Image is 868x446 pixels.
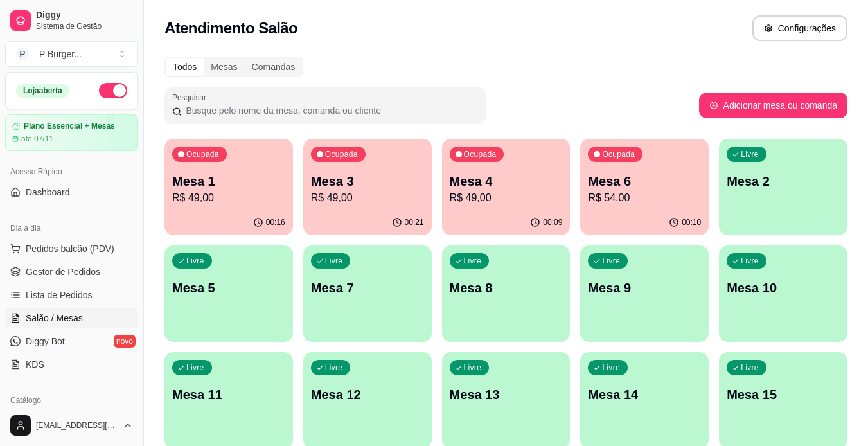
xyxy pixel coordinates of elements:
p: Livre [602,362,620,373]
p: Mesa 15 [727,386,840,404]
p: Mesa 1 [172,172,285,190]
p: R$ 49,00 [311,190,424,206]
p: 00:09 [543,217,562,227]
p: Mesa 7 [311,279,424,297]
div: Todos [166,58,204,76]
span: Lista de Pedidos [26,289,93,301]
p: Ocupada [602,149,635,159]
span: Gestor de Pedidos [26,265,100,278]
p: Mesa 2 [727,172,840,190]
span: Diggy [36,10,133,21]
p: Livre [325,256,343,266]
a: Dashboard [5,182,138,202]
button: LivreMesa 7 [303,245,432,342]
p: Livre [741,256,759,266]
div: Loja aberta [16,84,69,98]
p: Ocupada [325,149,358,159]
p: 00:21 [405,217,424,227]
p: Livre [186,362,204,373]
p: R$ 49,00 [172,190,285,206]
button: Pedidos balcão (PDV) [5,238,138,259]
div: Catálogo [5,390,138,411]
button: LivreMesa 10 [719,245,847,342]
p: Mesa 5 [172,279,285,297]
p: Livre [741,149,759,159]
button: Configurações [752,15,847,41]
button: OcupadaMesa 3R$ 49,0000:21 [303,139,432,235]
button: LivreMesa 2 [719,139,847,235]
p: Mesa 4 [450,172,563,190]
p: Ocupada [464,149,497,159]
span: Pedidos balcão (PDV) [26,242,114,255]
a: Salão / Mesas [5,308,138,328]
span: KDS [26,358,44,371]
input: Pesquisar [182,104,478,117]
span: Salão / Mesas [26,312,83,325]
div: Acesso Rápido [5,161,138,182]
button: LivreMesa 8 [442,245,571,342]
a: Lista de Pedidos [5,285,138,305]
p: R$ 49,00 [450,190,563,206]
button: LivreMesa 5 [164,245,293,342]
p: Livre [464,256,482,266]
div: P Burger ... [39,48,82,60]
div: Mesas [204,58,244,76]
article: até 07/11 [21,134,53,144]
a: DiggySistema de Gestão [5,5,138,36]
a: KDS [5,354,138,375]
p: Mesa 9 [588,279,701,297]
span: Diggy Bot [26,335,65,348]
p: Mesa 10 [727,279,840,297]
button: Alterar Status [99,83,127,98]
p: Livre [464,362,482,373]
p: Livre [741,362,759,373]
a: Plano Essencial + Mesasaté 07/11 [5,114,138,151]
p: 00:16 [266,217,285,227]
p: Mesa 3 [311,172,424,190]
a: Gestor de Pedidos [5,262,138,282]
div: Comandas [245,58,303,76]
h2: Atendimento Salão [164,18,297,39]
span: Dashboard [26,186,70,199]
p: Mesa 11 [172,386,285,404]
button: OcupadaMesa 1R$ 49,0000:16 [164,139,293,235]
span: [EMAIL_ADDRESS][DOMAIN_NAME] [36,420,118,431]
button: [EMAIL_ADDRESS][DOMAIN_NAME] [5,410,138,441]
div: Dia a dia [5,218,138,238]
p: Livre [325,362,343,373]
article: Plano Essencial + Mesas [24,121,115,131]
p: Livre [602,256,620,266]
p: Mesa 6 [588,172,701,190]
button: OcupadaMesa 6R$ 54,0000:10 [580,139,709,235]
span: P [16,48,29,60]
p: 00:10 [682,217,701,227]
button: Select a team [5,41,138,67]
p: Mesa 14 [588,386,701,404]
p: Mesa 13 [450,386,563,404]
button: Adicionar mesa ou comanda [699,93,847,118]
button: LivreMesa 9 [580,245,709,342]
p: Mesa 12 [311,386,424,404]
p: Mesa 8 [450,279,563,297]
a: Diggy Botnovo [5,331,138,352]
p: R$ 54,00 [588,190,701,206]
label: Pesquisar [172,92,211,103]
p: Livre [186,256,204,266]
span: Sistema de Gestão [36,21,133,31]
button: OcupadaMesa 4R$ 49,0000:09 [442,139,571,235]
p: Ocupada [186,149,219,159]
